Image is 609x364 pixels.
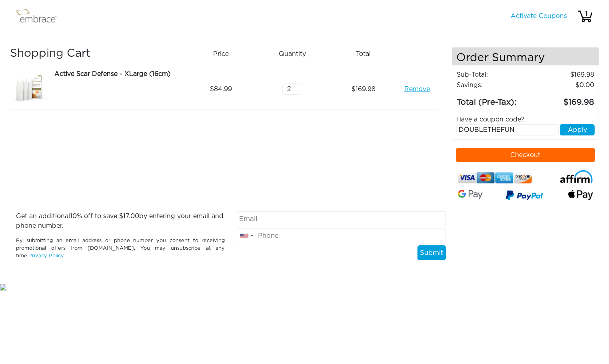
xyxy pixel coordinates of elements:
[404,84,430,94] a: Remove
[511,13,567,19] a: Activate Coupons
[458,170,532,185] img: credit-cards.png
[456,148,595,162] button: Checkout
[237,229,256,243] div: United States: +1
[456,90,532,109] td: Total (Pre-Tax):
[456,70,532,80] td: Sub-Total:
[331,47,402,61] div: Total
[14,6,66,26] img: logo.png
[506,188,543,203] img: paypal-v3.png
[452,48,599,66] h4: Order Summary
[577,8,593,24] img: cart
[578,9,594,19] div: 1
[54,69,182,79] div: Active Scar Defense - XLarge (16cm)
[28,253,64,259] a: Privacy Policy
[123,213,139,219] span: 17.00
[279,49,306,59] span: Quantity
[16,211,225,231] p: Get an additional % off to save $ by entering your email and phone number.
[577,13,593,19] a: 1
[532,80,595,90] td: 0.00
[237,211,445,227] input: Email
[188,47,260,61] div: Price
[450,115,601,124] div: Have a coupon code?
[560,124,595,135] button: Apply
[10,69,50,109] img: a09f5d18-8da6-11e7-9c79-02e45ca4b85b.jpeg
[351,84,375,94] span: 169.98
[458,190,483,199] img: Google-Pay-Logo.svg
[532,90,595,109] td: 169.98
[532,70,595,80] td: 169.98
[456,80,532,90] td: Savings :
[560,170,593,183] img: affirm-logo.svg
[70,213,77,219] span: 10
[16,237,225,260] p: By submitting an email address or phone number you consent to receiving promotional offers from [...
[417,245,446,261] button: Submit
[237,228,445,243] input: Phone
[10,47,182,61] h3: Shopping Cart
[568,190,593,200] img: fullApplePay.png
[210,84,232,94] span: 84.99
